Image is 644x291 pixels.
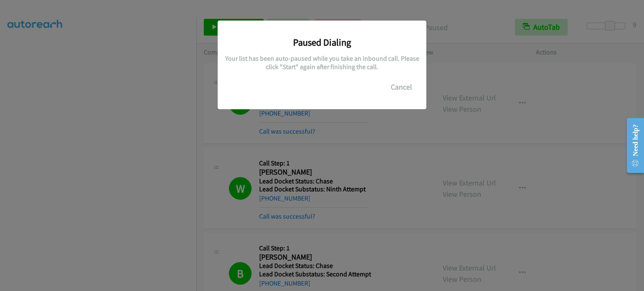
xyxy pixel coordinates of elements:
h3: Paused Dialing [224,36,420,48]
h5: Your list has been auto-paused while you take an inbound call. Please click "Start" again after f... [224,54,420,71]
button: Cancel [383,79,420,95]
iframe: Resource Center [620,112,644,179]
